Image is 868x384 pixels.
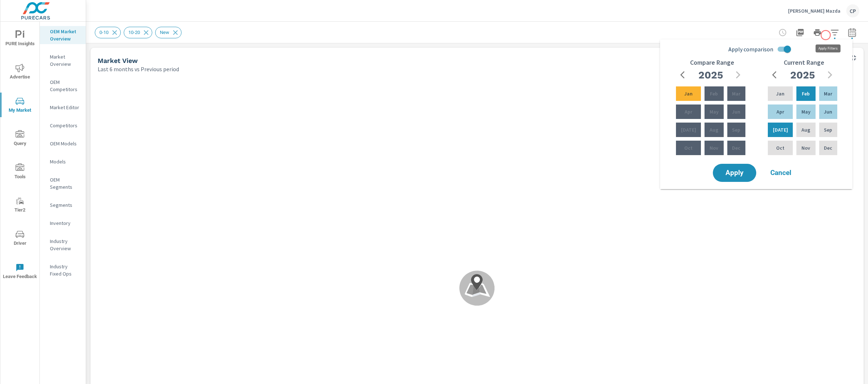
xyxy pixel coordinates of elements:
div: Market Editor [40,102,86,113]
div: 10-20 [124,27,152,38]
p: Industry Overview [50,238,80,252]
span: 10-20 [124,30,144,35]
p: Last 6 months vs Previous period [98,65,179,73]
span: Apply [720,170,749,176]
div: OEM Segments [40,174,86,192]
span: 0-10 [95,30,113,35]
p: Jun [824,108,832,115]
p: OEM Market Overview [50,28,80,42]
button: Print Report [810,25,825,40]
span: Driver [3,230,37,248]
div: Industry Overview [40,236,86,254]
button: Apply [713,164,756,182]
span: Query [3,130,37,148]
p: Jun [732,108,740,115]
p: OEM Competitors [50,78,80,93]
p: Market Editor [50,104,80,111]
p: Nov [801,144,810,152]
p: Aug [801,126,810,133]
p: OEM Segments [50,176,80,191]
p: Mar [824,90,832,97]
button: Cancel [759,164,803,182]
h5: Market View [98,57,138,64]
h2: 2025 [698,69,723,81]
p: Dec [824,144,832,152]
p: Jan [684,90,693,97]
p: Apr [776,108,784,115]
h6: Compare Range [690,59,734,66]
span: Advertise [3,64,37,81]
div: Models [40,156,86,167]
div: New [155,27,182,38]
p: Competitors [50,122,80,129]
div: OEM Market Overview [40,26,86,44]
p: May [801,108,810,115]
p: OEM Models [50,140,80,147]
button: Minimize Widget [848,52,859,64]
p: Sep [732,126,740,133]
p: [DATE] [773,126,788,133]
div: Market Overview [40,51,86,69]
h6: Current Range [784,59,824,66]
span: My Market [3,97,37,115]
span: New [156,30,174,35]
p: Apr [685,108,692,115]
p: [PERSON_NAME] Mazda [788,8,841,14]
p: Market Overview [50,53,80,68]
p: Mar [732,90,740,97]
span: Leave Feedback [3,263,37,281]
p: Models [50,158,80,165]
button: Select Date Range [845,25,859,40]
div: OEM Models [40,138,86,149]
span: Apply comparison [728,45,773,54]
p: Inventory [50,219,80,227]
div: CP [846,4,859,17]
p: Feb [710,90,718,97]
span: PURE Insights [3,30,37,48]
p: May [710,108,719,115]
div: nav menu [0,22,39,288]
span: Tier2 [3,197,37,214]
p: Oct [776,144,784,152]
span: Cancel [766,170,795,176]
p: [DATE] [681,126,696,133]
p: Nov [710,144,718,152]
div: Industry Fixed Ops [40,261,86,279]
div: Inventory [40,218,86,229]
p: Oct [684,144,693,152]
p: Feb [802,90,810,97]
div: Competitors [40,120,86,131]
button: "Export Report to PDF" [793,25,807,40]
p: Sep [824,126,832,133]
div: Segments [40,200,86,210]
p: Aug [710,126,718,133]
h2: 2025 [790,69,815,81]
div: OEM Competitors [40,77,86,95]
div: 0-10 [95,27,121,38]
p: Jan [776,90,784,97]
p: Segments [50,201,80,209]
span: Tools [3,163,37,181]
p: Industry Fixed Ops [50,263,80,277]
p: Dec [732,144,740,152]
